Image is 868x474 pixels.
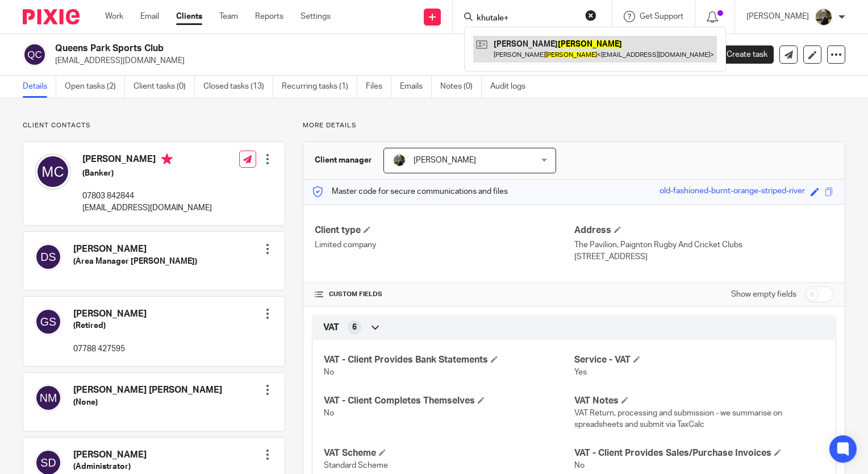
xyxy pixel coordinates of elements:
label: Show empty fields [731,289,796,300]
span: VAT [323,322,339,334]
span: 6 [352,322,357,333]
p: The Pavilion, Paignton Rugby And Cricket Clubs [574,239,833,251]
span: [PERSON_NAME] [414,156,476,164]
p: [EMAIL_ADDRESS][DOMAIN_NAME] [55,55,691,66]
input: Search [475,14,578,24]
p: More details [303,121,845,130]
h5: (None) [73,397,222,408]
h5: (Administrator) [73,461,147,472]
a: Settings [301,11,331,22]
h4: [PERSON_NAME] [73,449,147,461]
a: Closed tasks (13) [203,76,273,98]
p: 07788 427595 [73,343,147,355]
a: Work [105,11,123,22]
p: Master code for secure communications and files [312,186,508,197]
span: No [324,368,334,376]
div: old-fashioned-burnt-orange-striped-river [660,185,805,198]
span: No [574,461,585,469]
span: Get Support [640,13,683,20]
img: svg%3E [35,243,62,271]
img: Pixie [23,9,80,24]
img: svg%3E [35,153,71,190]
p: [STREET_ADDRESS] [574,251,833,263]
h4: [PERSON_NAME] [73,308,147,320]
h4: Address [574,224,833,236]
p: Client contacts [23,121,285,130]
h2: Queens Park Sports Club [55,43,564,55]
p: 07803 842844 [82,190,212,202]
h4: Client type [315,224,574,236]
a: Client tasks (0) [133,76,195,98]
i: Primary [161,153,173,165]
a: Open tasks (2) [65,76,125,98]
img: svg%3E [23,43,47,66]
h5: (Retired) [73,320,147,331]
a: Create task [708,45,774,64]
p: [EMAIL_ADDRESS][DOMAIN_NAME] [82,202,212,214]
button: Clear [585,10,596,21]
h4: VAT Notes [574,395,824,407]
h4: [PERSON_NAME] [82,153,212,168]
a: Emails [400,76,432,98]
h4: VAT - Client Completes Themselves [324,395,574,407]
h4: [PERSON_NAME] [PERSON_NAME] [73,384,222,396]
a: Details [23,76,56,98]
h4: VAT Scheme [324,447,574,459]
a: Clients [176,11,202,22]
h5: (Banker) [82,168,212,179]
a: Files [366,76,391,98]
span: VAT Return, processing and submission - we summarise on spreadsheets and submit via TaxCalc [574,409,782,429]
a: Notes (0) [440,76,482,98]
img: svg%3E [35,384,62,411]
h4: VAT - Client Provides Sales/Purchase Invoices [574,447,824,459]
p: [PERSON_NAME] [746,11,809,22]
a: Recurring tasks (1) [282,76,357,98]
h4: VAT - Client Provides Bank Statements [324,354,574,366]
span: Yes [574,368,587,376]
a: Team [219,11,238,22]
h4: CUSTOM FIELDS [315,290,574,299]
p: Limited company [315,239,574,251]
h3: Client manager [315,155,372,166]
a: Email [140,11,159,22]
span: Standard Scheme [324,461,388,469]
img: ACCOUNTING4EVERYTHING-9.jpg [815,8,833,26]
img: svg%3E [35,308,62,335]
h4: Service - VAT [574,354,824,366]
a: Reports [255,11,283,22]
h4: [PERSON_NAME] [73,243,197,255]
h5: (Area Manager [PERSON_NAME]) [73,256,197,267]
img: ACCOUNTING4EVERYTHING-9.jpg [393,153,406,167]
a: Audit logs [490,76,534,98]
span: No [324,409,334,417]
